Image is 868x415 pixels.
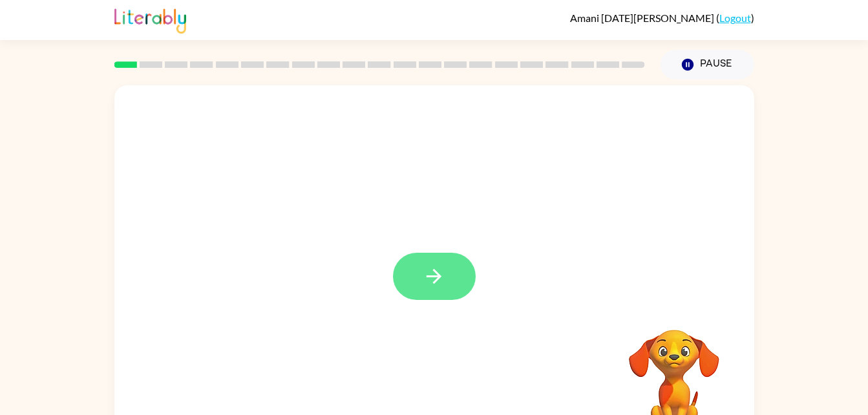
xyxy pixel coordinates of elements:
[570,12,754,24] div: ( )
[114,5,186,34] img: Literably
[661,50,754,80] button: Pause
[719,12,751,24] a: Logout
[570,12,716,24] span: Amani [DATE][PERSON_NAME]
